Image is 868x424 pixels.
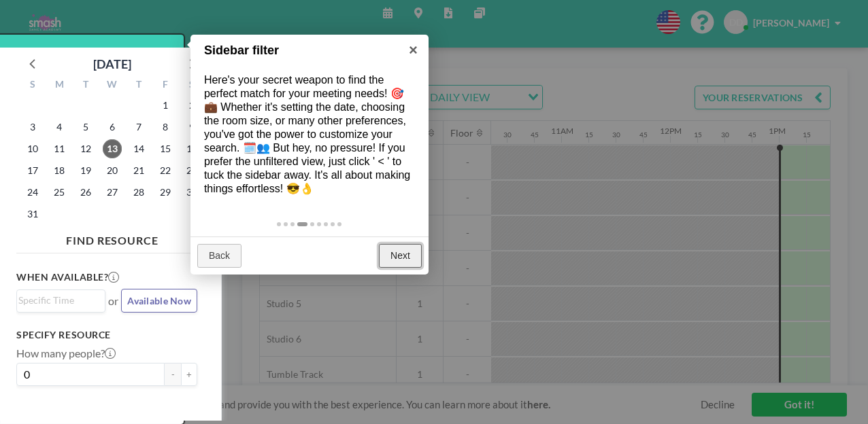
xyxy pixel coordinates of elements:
div: Here's your secret weapon to find the perfect match for your meeting needs! 🎯💼 Whether it's setti... [190,60,429,209]
a: Next [379,244,422,268]
a: × [398,35,429,65]
a: Back [197,244,241,268]
h1: Sidebar filter [204,41,394,60]
button: + [181,363,197,386]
